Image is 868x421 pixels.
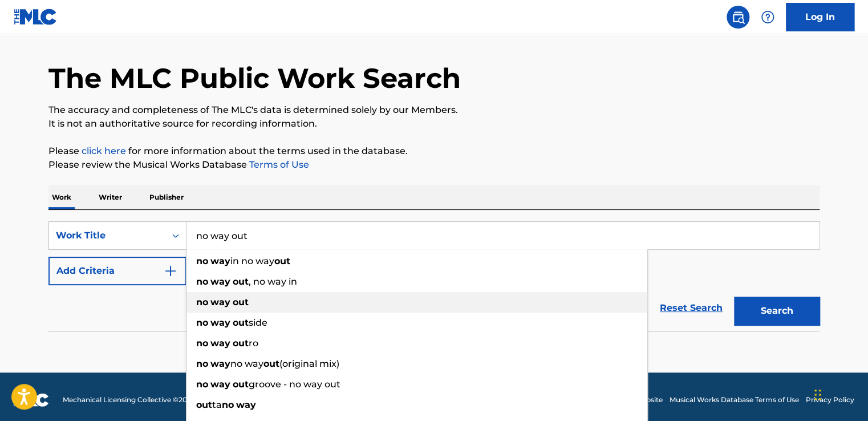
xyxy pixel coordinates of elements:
[731,10,745,24] img: search
[249,338,258,349] span: ro
[230,358,263,369] span: no way
[210,358,230,369] strong: way
[233,338,249,349] strong: out
[230,256,274,266] span: in no way
[48,221,820,331] form: Search Form
[814,378,821,412] div: Drag
[222,399,234,410] strong: no
[164,264,177,278] img: 9d2ae6d4665cec9f34b9.svg
[48,257,186,285] button: Add Criteria
[196,379,208,390] strong: no
[48,158,820,172] p: Please review the Musical Works Database
[210,297,230,307] strong: way
[761,10,774,24] img: help
[210,317,230,328] strong: way
[249,317,267,328] span: side
[48,185,75,209] p: Work
[249,379,340,390] span: groove - no way out
[63,395,195,405] span: Mechanical Licensing Collective © 2025
[212,399,222,410] span: ta
[95,185,125,209] p: Writer
[806,395,854,405] a: Privacy Policy
[196,297,208,307] strong: no
[274,256,290,266] strong: out
[48,61,461,95] h1: The MLC Public Work Search
[210,379,230,390] strong: way
[196,399,212,410] strong: out
[279,358,339,369] span: (original mix)
[734,297,820,325] button: Search
[233,297,249,307] strong: out
[811,366,868,421] iframe: Chat Widget
[654,295,728,321] a: Reset Search
[210,338,230,349] strong: way
[48,144,820,158] p: Please for more information about the terms used in the database.
[786,3,854,31] a: Log In
[247,159,309,170] a: Terms of Use
[196,276,208,287] strong: no
[233,317,249,328] strong: out
[756,6,779,29] div: Help
[263,358,279,369] strong: out
[196,338,208,349] strong: no
[48,103,820,117] p: The accuracy and completeness of The MLC's data is determined solely by our Members.
[14,9,58,25] img: MLC Logo
[56,229,159,242] div: Work Title
[670,395,799,405] a: Musical Works Database Terms of Use
[727,6,749,29] a: Public Search
[236,399,256,410] strong: way
[196,317,208,328] strong: no
[196,256,208,266] strong: no
[210,256,230,266] strong: way
[210,276,230,287] strong: way
[48,117,820,131] p: It is not an authoritative source for recording information.
[233,276,249,287] strong: out
[249,276,297,287] span: , no way in
[233,379,249,390] strong: out
[82,145,126,156] a: click here
[196,358,208,369] strong: no
[146,185,187,209] p: Publisher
